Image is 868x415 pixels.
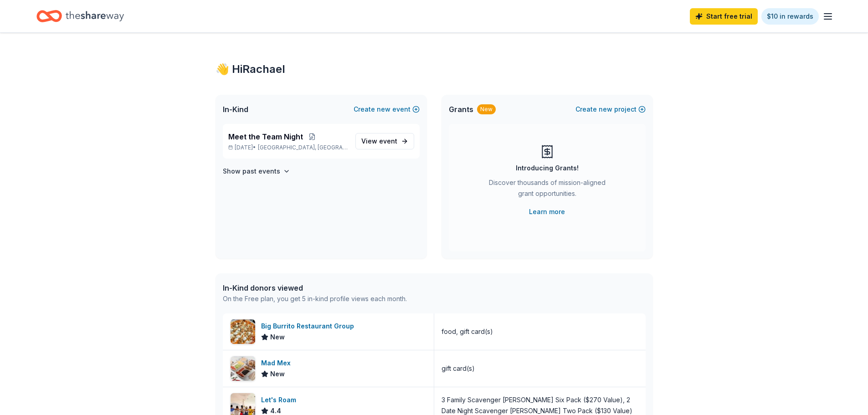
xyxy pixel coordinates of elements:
[529,206,565,217] a: Learn more
[355,133,414,149] a: View event
[379,137,397,145] span: event
[216,62,653,77] div: 👋 Hi Rachael
[599,104,612,115] span: new
[270,332,285,343] span: New
[223,166,280,177] h4: Show past events
[261,321,358,332] div: Big Burrito Restaurant Group
[361,136,397,147] span: View
[516,163,579,174] div: Introducing Grants!
[261,358,294,369] div: Mad Mex
[449,104,473,115] span: Grants
[761,8,819,25] a: $10 in rewards
[223,104,248,115] span: In-Kind
[477,104,496,114] div: New
[223,282,407,293] div: In-Kind donors viewed
[231,356,255,381] img: Image for Mad Mex
[223,166,290,177] button: Show past events
[354,104,420,115] button: Createnewevent
[258,144,348,151] span: [GEOGRAPHIC_DATA], [GEOGRAPHIC_DATA]
[442,326,493,337] div: food, gift card(s)
[228,144,348,151] p: [DATE] •
[231,319,255,344] img: Image for Big Burrito Restaurant Group
[690,8,758,25] a: Start free trial
[377,104,390,115] span: new
[575,104,646,115] button: Createnewproject
[228,131,303,142] span: Meet the Team Night
[442,363,475,374] div: gift card(s)
[485,177,609,203] div: Discover thousands of mission-aligned grant opportunities.
[261,395,300,405] div: Let's Roam
[270,369,285,379] span: New
[223,293,407,304] div: On the Free plan, you get 5 in-kind profile views each month.
[36,5,124,27] a: Home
